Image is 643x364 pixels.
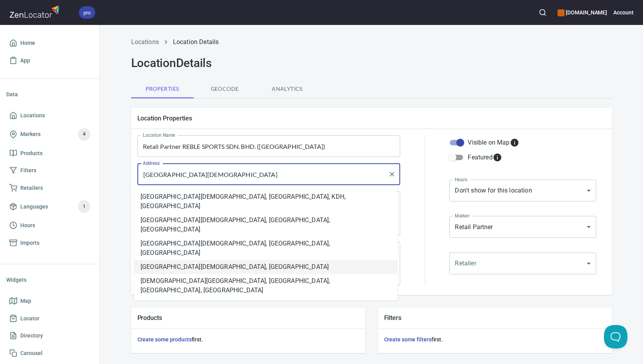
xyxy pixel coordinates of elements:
[6,52,93,69] a: App
[20,296,31,306] span: Map
[137,114,606,122] h5: Location Properties
[79,6,95,19] div: pro
[6,34,93,52] a: Home
[20,331,43,341] span: Directory
[20,111,45,120] span: Locations
[134,274,397,297] li: [DEMOGRAPHIC_DATA][GEOGRAPHIC_DATA], [GEOGRAPHIC_DATA], [GEOGRAPHIC_DATA], [GEOGRAPHIC_DATA]
[534,4,551,21] button: Search
[198,84,251,94] span: Geocode
[604,325,627,348] iframe: Help Scout Beacon - Open
[20,221,35,230] span: Hours
[6,85,93,104] li: Data
[384,336,431,343] a: Create some filters
[468,138,519,147] div: Visible on Map
[6,145,93,162] a: Products
[20,348,43,358] span: Carousel
[6,270,93,289] li: Widgets
[9,3,62,20] img: zenlocator
[20,183,43,193] span: Retailers
[510,138,519,147] svg: Whether the location is visible on the map.
[558,8,607,17] h6: [DOMAIN_NAME]
[6,345,93,362] a: Carousel
[134,213,397,237] li: [GEOGRAPHIC_DATA][DEMOGRAPHIC_DATA], [GEOGRAPHIC_DATA], [GEOGRAPHIC_DATA]
[558,4,607,21] div: Manage your apps
[558,9,565,16] button: color-CE600E
[20,38,35,48] span: Home
[6,107,93,124] a: Locations
[449,216,596,238] div: Retail Partner
[134,237,397,260] li: [GEOGRAPHIC_DATA][DEMOGRAPHIC_DATA], [GEOGRAPHIC_DATA], [GEOGRAPHIC_DATA]
[137,335,359,344] h6: first.
[136,84,189,94] span: Properties
[20,166,36,175] span: Filters
[134,260,397,274] li: [GEOGRAPHIC_DATA][DEMOGRAPHIC_DATA], [GEOGRAPHIC_DATA]
[131,38,159,46] a: Locations
[6,234,93,252] a: Imports
[6,196,93,217] a: Languages1
[78,130,90,139] span: 4
[493,153,502,162] svg: Featured locations are moved to the top of the search results list.
[137,314,359,322] h5: Products
[79,9,95,17] span: pro
[449,180,596,201] div: Don't show for this location
[6,217,93,234] a: Hours
[613,8,634,17] h6: Account
[384,314,606,322] h5: Filters
[261,84,314,94] span: Analytics
[6,327,93,345] a: Directory
[20,129,41,139] span: Markers
[131,37,612,47] nav: breadcrumb
[384,335,606,344] h6: first.
[20,238,39,248] span: Imports
[20,202,48,212] span: Languages
[134,190,397,213] li: [GEOGRAPHIC_DATA][DEMOGRAPHIC_DATA], [GEOGRAPHIC_DATA], KDH, [GEOGRAPHIC_DATA]
[78,202,90,211] span: 1
[6,124,93,145] a: Markers4
[468,153,502,162] div: Featured
[137,336,192,343] a: Create some products
[20,56,30,65] span: App
[6,179,93,197] a: Retailers
[6,310,93,327] a: Locator
[449,253,596,274] div: ​
[173,38,219,46] a: Location Details
[387,169,397,180] button: Clear
[20,148,43,158] span: Products
[20,314,39,323] span: Locator
[6,162,93,179] a: Filters
[131,56,612,70] h2: Location Details
[613,4,634,21] button: Account
[6,292,93,310] a: Map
